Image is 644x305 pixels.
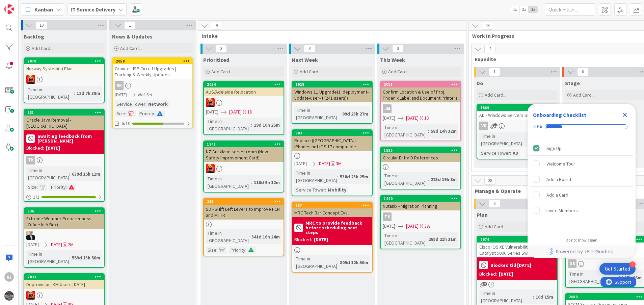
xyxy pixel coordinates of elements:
span: Next Week [292,56,318,63]
b: awaiting feedback from [PERSON_NAME] [37,134,102,143]
div: 4 [629,261,636,268]
div: Welcome Tour is incomplete. [530,156,633,171]
div: Footer [528,246,636,258]
div: Windows 11 Upgrade(1. deployment-update-user-it (241 users)) [292,87,372,102]
span: Do [477,80,483,86]
span: : [74,90,75,97]
div: Size [206,246,216,254]
span: 3 [304,45,315,53]
div: 631Oracle Java Removal - [GEOGRAPHIC_DATA] [24,109,104,130]
div: Time in [GEOGRAPHIC_DATA] [479,132,525,147]
span: 1x [510,6,519,13]
div: Priority [229,246,245,254]
div: 223d 19h 8m [429,176,458,183]
div: Size [115,110,125,117]
div: NZ Auckland server room (New Safety Improvement Card) [204,147,284,162]
div: [DATE] [46,145,60,152]
div: Time in [GEOGRAPHIC_DATA] [206,118,251,132]
div: VN [24,291,104,300]
span: 9 [211,22,222,30]
div: AD [511,149,520,157]
img: VN [26,75,35,84]
span: : [125,110,126,117]
span: [DATE] [206,108,218,116]
div: [DATE] [499,271,513,278]
div: 1440Nutanix - Migration Planning [381,196,460,210]
b: Blocked till [DATE] [490,263,531,268]
div: 836 [24,208,104,214]
div: 1/1 [24,193,104,201]
div: Time in [GEOGRAPHIC_DATA] [294,255,337,270]
div: 1440 [384,196,460,201]
div: 2059 [113,58,192,64]
div: 1D [247,108,252,116]
span: 6/10 [122,120,130,127]
div: Size [26,183,37,191]
div: Deprovision IKM Users [DATE] [24,280,104,289]
div: 1869AD - Windows Servers SMB1 disable [477,105,557,120]
div: JM [383,104,392,113]
div: Extreme Weather Preparedness (Office In A Box) [24,214,104,229]
div: Replace ([GEOGRAPHIC_DATA]) iPhones not iOS 17 compatible [292,136,372,151]
div: 89d 23h 27m [341,110,370,118]
span: Add Card... [388,69,410,75]
div: Oracle Java Removal - [GEOGRAPHIC_DATA] [24,116,104,130]
div: 341d 16h 24m [250,233,281,240]
span: : [66,183,67,191]
div: Open Get Started checklist, remaining modules: 4 [599,263,636,275]
div: 2033 [24,274,104,280]
div: 836Extreme Weather Preparedness (Office In A Box) [24,208,104,229]
div: SD - SHift Left Levers to Improve FCR and MTTR [204,205,284,220]
span: 3x [529,6,538,13]
span: [DATE] [294,160,307,167]
div: Time in [GEOGRAPHIC_DATA] [479,289,533,304]
span: : [154,110,155,117]
span: : [37,183,38,191]
div: 2011 [384,82,460,87]
div: 2011Confirm Location & Use of Proj. Phoenix Label and Document Printers [381,81,460,102]
div: Checklist Container [528,104,636,258]
div: Onboarding Checklist [533,111,586,119]
div: Blocked: [479,271,497,278]
span: Add Card... [485,92,506,98]
span: [DATE] [26,241,39,248]
span: Powered by UserGuiding [556,248,614,256]
a: Powered by UserGuiding [531,246,632,258]
div: Mobility [326,186,348,194]
div: 12d 7h 39m [75,90,102,97]
div: Time in [GEOGRAPHIC_DATA] [26,250,69,265]
span: : [428,176,429,183]
div: 2074Cisco IOS XE Vulnerabilities on Catalyst 9000 Series Switches [477,236,557,257]
div: AR [113,81,192,90]
div: Time in [GEOGRAPHIC_DATA] [568,270,615,285]
div: 2054 [207,82,284,87]
span: 6 [489,200,500,208]
b: IT Service Delivery [71,6,115,13]
div: VN [204,98,284,107]
span: : [337,259,338,266]
div: 1928 [292,81,372,87]
span: : [337,173,338,180]
div: TK [381,212,460,221]
div: Do not show again [566,237,597,243]
div: 20% [533,124,542,130]
div: 2054 [204,81,284,87]
div: 1440 [381,196,460,202]
div: Time in [GEOGRAPHIC_DATA] [294,169,337,184]
div: Time in [GEOGRAPHIC_DATA] [206,175,251,190]
img: avatar [4,291,14,301]
div: 631 [27,110,104,115]
div: 3W [424,223,430,230]
input: Quick Filter... [545,3,595,16]
div: 836 [27,209,104,213]
div: Circular EntraID References [381,153,460,162]
div: MRC Tech Bar Concept Eval [292,208,372,217]
div: 2074 [477,236,557,243]
div: 1535 [384,148,460,153]
div: 639d 15h 11m [70,170,102,178]
span: 1 [489,68,500,76]
div: Add a Board [546,175,571,183]
div: 90d 23h 15m [526,136,555,144]
div: 1841NZ Auckland server room (New Safety Improvement Card) [204,141,284,162]
span: [DATE] [406,115,419,122]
